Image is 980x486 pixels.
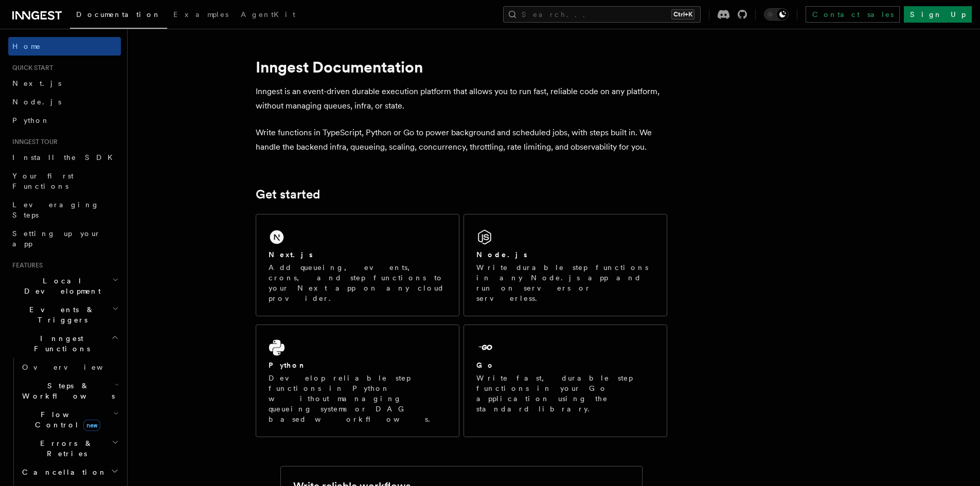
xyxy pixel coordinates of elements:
[256,125,667,154] p: Write functions in TypeScript, Python or Go to power background and scheduled jobs, with steps bu...
[8,37,121,56] a: Home
[764,8,789,21] button: Toggle dark mode
[269,373,447,424] p: Develop reliable step functions in Python without managing queueing systems or DAG based workflows.
[8,333,111,354] span: Inngest Functions
[256,58,667,76] h1: Inngest Documentation
[256,84,667,113] p: Inngest is an event-driven durable execution platform that allows you to run fast, reliable code ...
[476,373,654,414] p: Write fast, durable step functions in your Go application using the standard library.
[8,74,121,93] a: Next.js
[83,420,100,431] span: new
[12,79,61,87] span: Next.js
[18,467,107,477] span: Cancellation
[464,214,667,316] a: Node.jsWrite durable step functions in any Node.js app and run on servers or serverless.
[12,98,61,106] span: Node.js
[8,148,121,167] a: Install the SDK
[8,64,53,72] span: Quick start
[18,438,112,459] span: Errors & Retries
[18,409,113,430] span: Flow Control
[8,167,121,195] a: Your first Functions
[12,172,74,190] span: Your first Functions
[12,229,101,248] span: Setting up your app
[256,325,459,437] a: PythonDevelop reliable step functions in Python without managing queueing systems or DAG based wo...
[18,376,121,405] button: Steps & Workflows
[12,201,99,219] span: Leveraging Steps
[8,224,121,253] a: Setting up your app
[8,195,121,224] a: Leveraging Steps
[269,360,307,370] h2: Python
[18,381,115,401] span: Steps & Workflows
[806,6,900,23] a: Contact sales
[18,358,121,376] a: Overview
[476,360,495,370] h2: Go
[12,41,41,51] span: Home
[269,249,313,260] h2: Next.js
[8,111,121,130] a: Python
[671,9,694,20] kbd: Ctrl+K
[8,300,121,329] button: Events & Triggers
[464,325,667,437] a: GoWrite fast, durable step functions in your Go application using the standard library.
[76,10,161,19] span: Documentation
[8,261,43,269] span: Features
[173,10,228,19] span: Examples
[18,405,121,434] button: Flow Controlnew
[476,262,654,303] p: Write durable step functions in any Node.js app and run on servers or serverless.
[269,262,447,303] p: Add queueing, events, crons, and step functions to your Next app on any cloud provider.
[70,3,167,29] a: Documentation
[476,249,527,260] h2: Node.js
[241,10,295,19] span: AgentKit
[256,187,320,202] a: Get started
[8,304,112,325] span: Events & Triggers
[503,6,701,23] button: Search...Ctrl+K
[12,153,119,161] span: Install the SDK
[12,116,50,124] span: Python
[904,6,972,23] a: Sign Up
[8,276,112,296] span: Local Development
[8,272,121,300] button: Local Development
[235,3,301,28] a: AgentKit
[167,3,235,28] a: Examples
[18,434,121,463] button: Errors & Retries
[256,214,459,316] a: Next.jsAdd queueing, events, crons, and step functions to your Next app on any cloud provider.
[18,463,121,481] button: Cancellation
[8,329,121,358] button: Inngest Functions
[8,138,58,146] span: Inngest tour
[8,93,121,111] a: Node.js
[22,363,128,371] span: Overview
